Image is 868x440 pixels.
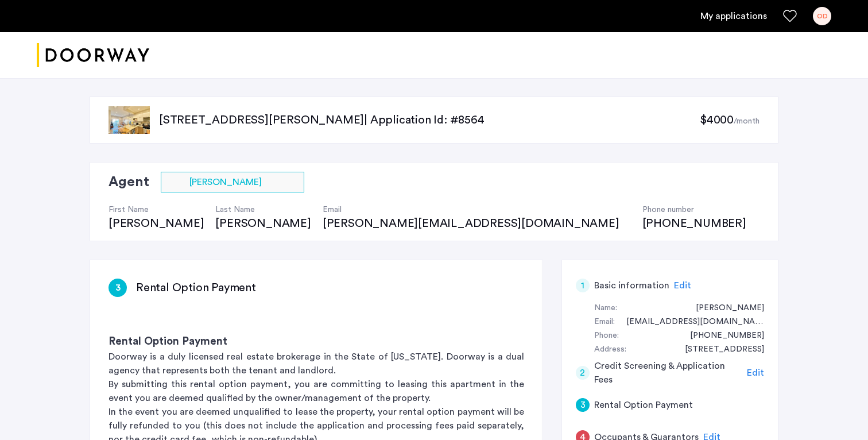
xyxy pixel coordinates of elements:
[594,302,617,315] div: Name:
[594,279,669,292] h5: Basic information
[674,281,691,290] span: Edit
[594,329,619,343] div: Phone:
[700,114,734,126] span: $4000
[576,398,590,412] div: 3
[108,106,150,134] img: apartment
[159,112,700,128] p: [STREET_ADDRESS][PERSON_NAME] | Application Id: #8564
[700,9,767,23] a: My application
[108,215,204,231] div: [PERSON_NAME]
[642,215,746,231] div: [PHONE_NUMBER]
[108,334,524,350] h3: Rental Option Payment
[594,398,693,412] h5: Rental Option Payment
[734,117,759,125] sub: /month
[684,302,764,315] div: Olivia Davis
[783,9,797,23] a: Favorites
[594,343,626,357] div: Address:
[108,350,524,377] p: Doorway is a duly licensed real estate brokerage in the State of [US_STATE]. Doorway is a dual ag...
[108,279,127,297] div: 3
[813,7,831,25] div: OD
[108,204,204,215] h4: First Name
[37,34,149,77] a: Cazamio logo
[108,377,524,405] p: By submitting this rental option payment, you are committing to leasing this apartment in the eve...
[615,315,764,329] div: olidavis26@gmail.com
[136,280,256,296] h3: Rental Option Payment
[594,315,615,329] div: Email:
[215,204,311,215] h4: Last Name
[594,359,743,387] h5: Credit Screening & Application Fees
[323,215,631,231] div: [PERSON_NAME][EMAIL_ADDRESS][DOMAIN_NAME]
[679,329,764,343] div: +15166801643
[576,279,590,292] div: 1
[37,34,149,77] img: logo
[576,366,590,380] div: 2
[642,204,746,215] h4: Phone number
[323,204,631,215] h4: Email
[747,368,764,377] span: Edit
[108,172,149,192] h2: Agent
[215,215,311,231] div: [PERSON_NAME]
[673,343,764,357] div: 744 Bushwick Avenue, #Apartment 3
